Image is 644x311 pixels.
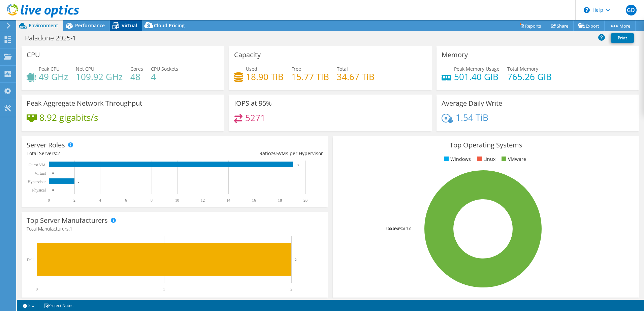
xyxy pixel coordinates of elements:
[337,66,348,72] span: Total
[514,21,546,31] a: Reports
[27,225,323,233] h4: Total Manufacturers:
[278,198,282,203] text: 18
[35,171,46,176] text: Virtual
[386,226,398,231] tspan: 100.0%
[39,114,98,121] h4: 8.92 gigabits/s
[546,21,574,31] a: Share
[234,100,272,107] h3: IOPS at 95%
[29,22,58,29] span: Environment
[48,198,50,203] text: 0
[130,66,143,72] span: Cores
[36,287,38,291] text: 0
[151,198,153,203] text: 8
[28,179,46,184] text: Hypervisor
[226,198,230,203] text: 14
[290,287,292,291] text: 2
[76,66,94,72] span: Net CPU
[245,114,265,122] h4: 5271
[27,217,108,224] h3: Top Server Manufacturers
[27,257,34,262] text: Dell
[295,257,297,262] text: 2
[291,73,329,80] h4: 15.77 TiB
[246,73,284,80] h4: 18.90 TiB
[475,155,495,163] li: Linux
[296,163,299,167] text: 19
[507,73,552,80] h4: 765.26 GiB
[338,141,634,149] h3: Top Operating Systems
[246,66,257,72] span: Used
[27,100,142,107] h3: Peak Aggregate Network Throughput
[398,226,411,231] tspan: ESXi 7.0
[39,301,78,310] a: Project Notes
[57,150,60,157] span: 2
[18,301,39,310] a: 2
[573,21,605,31] a: Export
[99,198,101,203] text: 4
[130,73,143,80] h4: 48
[604,21,636,31] a: More
[73,198,75,203] text: 2
[442,155,471,163] li: Windows
[272,150,279,157] span: 9.5
[337,73,375,80] h4: 34.67 TiB
[78,180,79,183] text: 2
[252,198,256,203] text: 16
[303,198,308,203] text: 20
[175,198,179,203] text: 10
[163,287,165,291] text: 1
[122,22,137,29] span: Virtual
[32,188,46,193] text: Physical
[52,172,54,175] text: 0
[611,33,634,43] a: Print
[456,114,488,121] h4: 1.54 TiB
[584,7,590,13] svg: \n
[75,22,105,29] span: Performance
[442,100,502,107] h3: Average Daily Write
[27,150,175,157] div: Total Servers:
[76,73,123,80] h4: 109.92 GHz
[500,155,526,163] li: VMware
[151,73,178,80] h4: 4
[154,22,185,29] span: Cloud Pricing
[201,198,205,203] text: 12
[22,34,87,42] h1: Paladone 2025-1
[234,51,261,59] h3: Capacity
[39,66,60,72] span: Peak CPU
[39,73,68,80] h4: 49 GHz
[27,141,65,149] h3: Server Roles
[52,188,54,192] text: 0
[70,226,72,232] span: 1
[442,51,468,59] h3: Memory
[27,51,40,59] h3: CPU
[507,66,538,72] span: Total Memory
[454,73,500,80] h4: 501.40 GiB
[151,66,178,72] span: CPU Sockets
[291,66,301,72] span: Free
[29,163,45,167] text: Guest VM
[454,66,500,72] span: Peak Memory Usage
[125,198,127,203] text: 6
[626,5,637,15] span: GD
[175,150,323,157] div: Ratio: VMs per Hypervisor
